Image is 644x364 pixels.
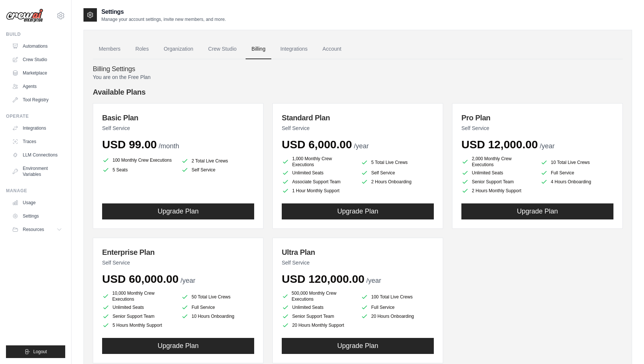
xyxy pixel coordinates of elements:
[102,113,254,123] h3: Basic Plan
[6,113,65,119] div: Operate
[461,124,613,132] p: Self Service
[102,259,254,266] p: Self Service
[282,138,352,151] span: USD 6,000.00
[9,94,65,106] a: Tool Registry
[9,197,65,209] a: Usage
[9,80,65,92] a: Agents
[274,39,313,59] a: Integrations
[361,313,434,320] li: 20 Hours Onboarding
[282,322,355,329] li: 20 Hours Monthly Support
[101,16,226,22] p: Manage your account settings, invite new members, and more.
[9,67,65,79] a: Marketplace
[361,292,434,302] li: 100 Total Live Crews
[102,138,157,151] span: USD 99.00
[6,31,65,37] div: Build
[9,149,65,161] a: LLM Connections
[461,178,534,186] li: Senior Support Team
[102,166,175,174] li: 5 Seats
[202,39,243,59] a: Crew Studio
[6,9,43,23] img: Logo
[181,166,254,174] li: Self Service
[540,169,613,177] li: Full Service
[9,210,65,222] a: Settings
[102,304,175,311] li: Unlimited Seats
[102,124,254,132] p: Self Service
[102,203,254,219] button: Upgrade Plan
[361,304,434,311] li: Full Service
[282,247,434,257] h3: Ultra Plan
[93,39,126,59] a: Members
[181,292,254,302] li: 50 Total Live Crews
[361,157,434,168] li: 5 Total Live Crews
[102,313,175,320] li: Senior Support Team
[93,73,623,81] p: You are on the Free Plan
[181,313,254,320] li: 10 Hours Onboarding
[9,224,65,235] button: Resources
[9,122,65,134] a: Integrations
[366,277,381,284] span: /year
[540,157,613,168] li: 10 Total Live Crews
[540,142,555,150] span: /year
[181,157,254,165] li: 2 Total Live Crews
[180,277,195,284] span: /year
[282,313,355,320] li: Senior Support Team
[461,187,534,194] li: 2 Hours Monthly Support
[282,338,434,354] button: Upgrade Plan
[282,304,355,311] li: Unlimited Seats
[282,203,434,219] button: Upgrade Plan
[461,156,534,168] li: 2,000 Monthly Crew Executions
[246,39,271,59] a: Billing
[23,227,44,232] span: Resources
[282,187,355,194] li: 1 Hour Monthly Support
[6,345,65,358] button: Logout
[102,338,254,354] button: Upgrade Plan
[282,124,434,132] p: Self Service
[316,39,347,59] a: Account
[93,87,623,97] h4: Available Plans
[102,290,175,302] li: 10,000 Monthly Crew Executions
[461,138,538,151] span: USD 12,000.00
[282,169,355,177] li: Unlimited Seats
[93,65,623,73] h4: Billing Settings
[102,273,179,285] span: USD 60,000.00
[361,178,434,186] li: 2 Hours Onboarding
[282,259,434,266] p: Self Service
[361,169,434,177] li: Self Service
[282,156,355,168] li: 1,000 Monthly Crew Executions
[354,142,369,150] span: /year
[159,142,179,150] span: /month
[461,113,613,123] h3: Pro Plan
[158,39,199,59] a: Organization
[181,304,254,311] li: Full Service
[540,178,613,186] li: 4 Hours Onboarding
[129,39,155,59] a: Roles
[102,247,254,257] h3: Enterprise Plan
[102,322,175,329] li: 5 Hours Monthly Support
[9,40,65,52] a: Automations
[282,113,434,123] h3: Standard Plan
[6,188,65,194] div: Manage
[461,169,534,177] li: Unlimited Seats
[282,290,355,302] li: 500,000 Monthly Crew Executions
[9,54,65,66] a: Crew Studio
[33,349,47,355] span: Logout
[101,7,226,16] h2: Settings
[461,203,613,219] button: Upgrade Plan
[9,136,65,148] a: Traces
[282,178,355,186] li: Associate Support Team
[9,162,65,180] a: Environment Variables
[102,156,175,165] li: 100 Monthly Crew Executions
[282,273,364,285] span: USD 120,000.00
